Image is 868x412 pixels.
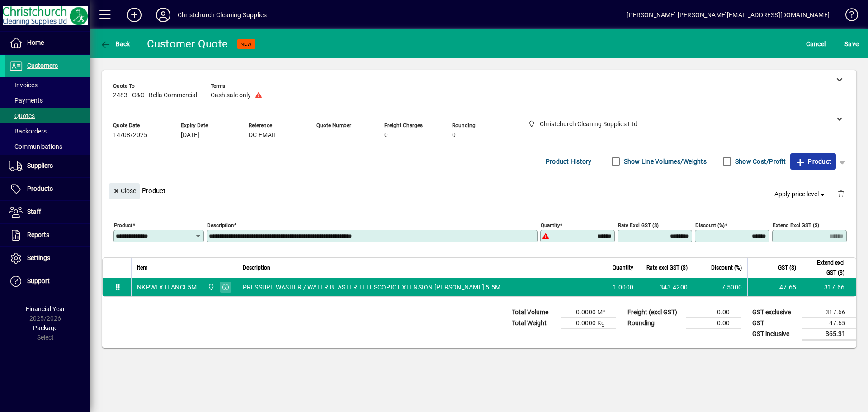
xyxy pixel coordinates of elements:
span: Payments [9,97,43,104]
span: Cash sale only [211,92,251,99]
a: Settings [5,247,90,270]
span: Product [795,154,831,169]
td: Total Volume [507,307,561,317]
span: Products [27,185,53,192]
button: Cancel [804,36,828,52]
span: - [316,132,318,139]
button: Product [790,153,836,170]
div: 343.4200 [645,283,688,292]
span: 2483 - C&C - Bella Commercial [113,92,197,99]
mat-label: Rate excl GST ($) [618,222,659,228]
button: Save [842,36,861,52]
a: Home [5,32,90,54]
span: Cancel [806,37,826,51]
span: Close [113,184,136,199]
span: DC-EMAIL [249,132,277,139]
span: Suppliers [27,162,53,169]
app-page-header-button: Back [90,36,140,52]
button: Profile [149,7,178,23]
span: Quotes [9,112,35,119]
div: Product [102,174,856,207]
div: NKPWEXTLANCE5M [137,283,197,292]
a: Quotes [5,108,90,123]
span: Communications [9,143,62,150]
span: GST ($) [778,263,796,273]
a: Backorders [5,123,90,139]
td: Rounding [623,317,686,328]
a: Support [5,270,90,293]
mat-label: Extend excl GST ($) [773,222,819,228]
td: 317.66 [802,307,856,317]
span: Extend excl GST ($) [807,258,844,278]
td: 0.0000 Kg [561,317,616,328]
span: Invoices [9,81,38,89]
span: Package [33,324,57,331]
span: 0 [452,132,456,139]
td: 365.31 [802,328,856,340]
span: Quantity [613,263,633,273]
span: Product History [546,154,592,169]
span: ave [844,37,859,51]
button: Add [120,7,149,23]
span: Backorders [9,128,47,135]
span: Customers [27,62,58,69]
button: Apply price level [771,186,830,202]
a: Reports [5,224,90,246]
td: GST [748,317,802,328]
span: Discount (%) [711,263,742,273]
span: Reports [27,231,49,238]
td: Total Weight [507,317,561,328]
span: 1.0000 [613,283,634,292]
a: Communications [5,139,90,154]
mat-label: Quantity [541,222,560,228]
span: NEW [241,41,252,47]
span: Support [27,277,50,284]
span: Description [243,263,270,273]
td: 7.5000 [693,278,747,296]
span: [DATE] [181,132,199,139]
span: Item [137,263,148,273]
app-page-header-button: Close [107,187,142,195]
td: 47.65 [802,317,856,328]
span: Christchurch Cleaning Supplies Ltd [205,282,216,292]
mat-label: Discount (%) [695,222,725,228]
mat-label: Description [207,222,234,228]
div: [PERSON_NAME] [PERSON_NAME][EMAIL_ADDRESS][DOMAIN_NAME] [627,8,830,22]
td: 47.65 [747,278,802,296]
td: 0.00 [686,317,741,328]
span: 0 [384,132,388,139]
span: Rate excl GST ($) [646,263,688,273]
td: Freight (excl GST) [623,307,686,317]
div: Customer Quote [147,37,228,51]
a: Products [5,178,90,200]
span: Financial Year [26,305,65,313]
td: 0.0000 M³ [561,307,616,317]
a: Suppliers [5,155,90,177]
a: Staff [5,201,90,223]
a: Payments [5,93,90,108]
button: Product History [542,153,595,170]
span: Back [100,40,130,47]
mat-label: Product [114,222,132,228]
a: Knowledge Base [839,2,857,31]
span: Settings [27,254,50,261]
td: GST inclusive [748,328,802,340]
button: Delete [830,183,852,205]
a: Invoices [5,77,90,93]
span: Staff [27,208,41,215]
button: Close [109,183,140,199]
span: 14/08/2025 [113,132,147,139]
td: 0.00 [686,307,741,317]
span: PRESSURE WASHER / WATER BLASTER TELESCOPIC EXTENSION [PERSON_NAME] 5.5M [243,283,501,292]
td: 317.66 [802,278,856,296]
td: GST exclusive [748,307,802,317]
button: Back [98,36,132,52]
label: Show Line Volumes/Weights [622,157,707,166]
span: Home [27,39,44,46]
label: Show Cost/Profit [733,157,786,166]
span: Apply price level [774,189,827,199]
span: S [844,40,848,47]
app-page-header-button: Delete [830,189,852,198]
div: Christchurch Cleaning Supplies [178,8,267,22]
